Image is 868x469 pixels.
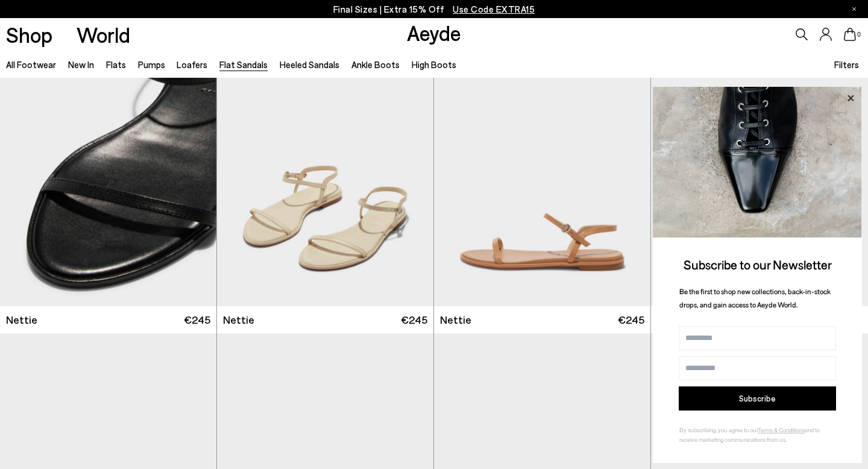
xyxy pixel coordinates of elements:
a: Next slide Previous slide [651,34,868,306]
img: Nettie Leather Sandals [434,34,650,306]
img: ca3f721fb6ff708a270709c41d776025.jpg [653,87,862,238]
img: Nettie Leather Sandals [651,34,868,306]
span: Subscribe to our Newsletter [684,257,832,272]
a: 0 [844,28,856,41]
a: New In [68,59,94,70]
div: 1 / 6 [651,34,868,306]
a: Flat Sandals [219,59,268,70]
span: Nettie [223,312,254,327]
span: €245 [618,312,644,327]
a: High Boots [412,59,456,70]
span: €245 [184,312,210,327]
p: Final Sizes | Extra 15% Off [333,2,535,17]
a: Nettie €245 [434,306,650,333]
a: Heeled Sandals [280,59,339,70]
a: Flats [106,59,126,70]
span: Nettie [6,312,37,327]
a: World [77,24,130,45]
div: 1 / 6 [434,34,650,306]
span: 0 [856,31,862,38]
img: Nettie Leather Sandals [217,34,433,306]
div: 3 / 6 [217,34,433,306]
a: Loafers [177,59,207,70]
span: Be the first to shop new collections, back-in-stock drops, and gain access to Aeyde World. [679,287,831,309]
span: €245 [401,312,427,327]
a: Next slide Previous slide [217,34,433,306]
span: By subscribing, you agree to our [679,426,758,433]
a: Pumps [138,59,165,70]
a: Shop [6,24,52,45]
a: All Footwear [6,59,56,70]
span: Navigate to /collections/ss25-final-sizes [453,4,535,14]
span: Nettie [440,312,471,327]
a: Aeyde [407,20,461,45]
a: Terms & Conditions [758,426,805,433]
a: Next slide Previous slide [434,34,650,306]
button: Subscribe [679,386,836,411]
a: Nettie €245 [651,306,868,333]
span: Filters [834,59,859,70]
a: Ankle Boots [351,59,400,70]
a: Nettie €245 [217,306,433,333]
